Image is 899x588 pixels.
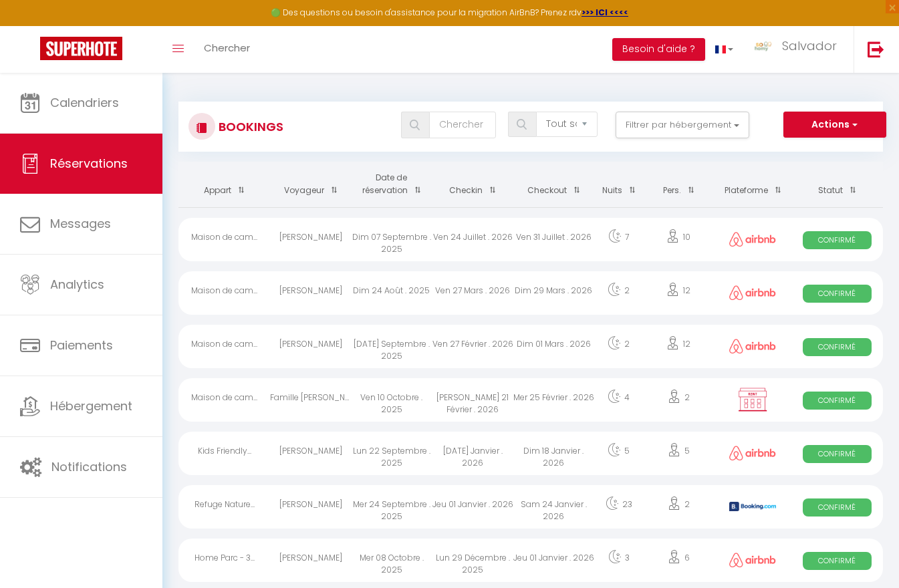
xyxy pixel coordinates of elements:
button: Besoin d'aide ? [612,38,705,61]
span: Hébergement [50,398,132,414]
a: Chercher [194,26,260,73]
th: Sort by guest [270,162,351,207]
th: Sort by checkout [513,162,594,207]
th: Sort by checkin [432,162,513,207]
span: Chercher [204,41,250,55]
th: Sort by booking date [351,162,432,207]
span: Analytics [50,276,104,293]
th: Sort by rentals [178,162,270,207]
button: Actions [783,112,886,138]
button: Filtrer par hébergement [616,112,749,138]
a: >>> ICI <<<< [582,7,628,18]
a: ... Salvador [743,26,854,73]
span: Salvador [782,37,837,54]
th: Sort by nights [594,162,644,207]
h3: Bookings [215,112,283,142]
img: logout [868,41,884,57]
th: Sort by channel [714,162,791,207]
th: Sort by people [644,162,714,207]
img: ... [753,40,773,53]
span: Messages [50,215,111,232]
span: Notifications [51,458,127,475]
span: Calendriers [50,94,119,111]
img: Super Booking [40,37,122,60]
span: Réservations [50,155,128,172]
th: Sort by status [791,162,883,207]
input: Chercher [429,112,496,138]
span: Paiements [50,337,113,353]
